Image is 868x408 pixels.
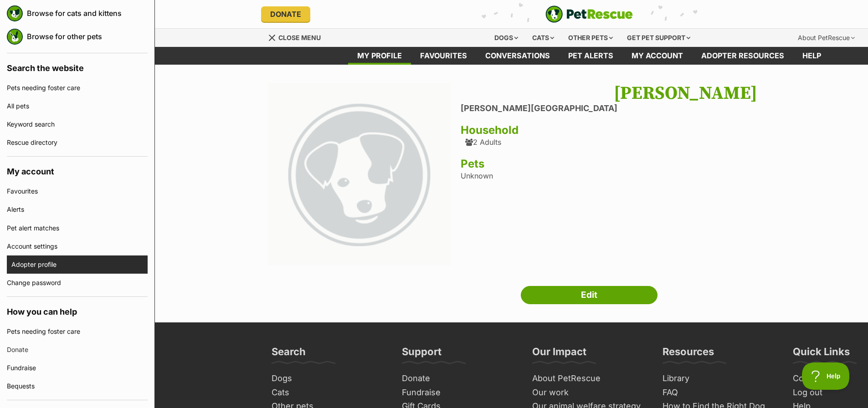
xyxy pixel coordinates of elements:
[7,219,148,237] a: Pet alert matches
[268,372,389,386] a: Dogs
[402,345,442,363] h3: Support
[7,5,23,21] img: petrescue logo
[278,34,321,41] span: Close menu
[268,29,327,45] a: Menu
[659,386,780,400] a: FAQ
[622,47,692,65] a: My account
[7,274,148,292] a: Change password
[27,27,148,46] a: Browse for other pets
[411,47,476,65] a: Favourites
[526,29,560,47] div: Cats
[7,97,148,115] a: All pets
[7,157,148,182] h4: My account
[793,345,850,363] h3: Quick Links
[11,255,148,274] a: Adopter profile
[268,386,389,400] a: Cats
[7,377,148,395] a: Bequests
[659,372,780,386] a: Library
[562,29,619,47] div: Other pets
[7,341,148,359] a: Donate
[398,372,519,386] a: Donate
[7,133,148,152] a: Rescue directory
[521,286,657,304] a: Edit
[7,115,148,133] a: Keyword search
[663,345,714,363] h3: Resources
[802,362,850,390] iframe: Help Scout Beacon - Open
[325,0,331,7] img: adc.png
[476,47,559,65] a: conversations
[261,6,310,22] a: Donate
[465,138,501,146] div: 2 Adults
[7,322,148,341] a: Pets needing foster care
[488,29,524,47] div: Dogs
[559,47,622,65] a: Pet alerts
[7,182,148,200] a: Favourites
[692,47,793,65] a: Adopter resources
[27,4,148,23] a: Browse for cats and kittens
[7,53,148,79] h4: Search the website
[793,47,830,65] a: Help
[621,29,697,47] div: Get pet support
[529,386,650,400] a: Our work
[7,200,148,219] a: Alerts
[272,345,306,363] h3: Search
[7,79,148,97] a: Pets needing foster care
[398,386,519,400] a: Fundraise
[7,297,148,322] h4: How you can help
[348,47,411,65] a: My profile
[545,5,633,23] img: logo-e224e6f780fb5917bec1dbf3a21bbac754714ae5b6737aabdf751b685950b380.svg
[532,345,586,363] h3: Our Impact
[7,359,148,377] a: Fundraise
[7,237,148,255] a: Account settings
[791,29,861,47] div: About PetRescue
[7,29,23,45] img: petrescue logo
[545,5,633,23] a: PetRescue
[529,372,650,386] a: About PetRescue
[268,83,451,266] img: large_default-f37c3b2ddc539b7721ffdbd4c88987add89f2ef0fd77a71d0d44a6cf3104916e.png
